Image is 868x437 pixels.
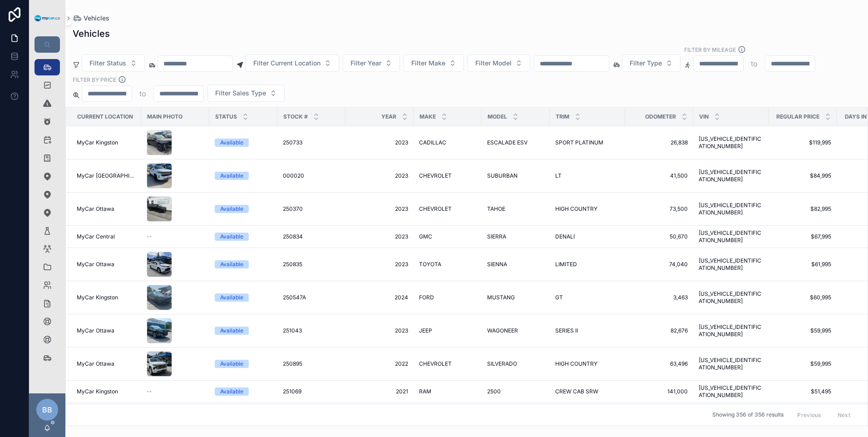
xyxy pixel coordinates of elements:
[215,89,266,98] span: Filter Sales Type
[487,294,515,301] span: MUSTANG
[419,139,446,146] span: CADILLAC
[555,327,620,334] a: SERIES II
[82,55,145,72] button: Select Button
[283,388,301,395] span: 251069
[699,169,763,183] a: [US_VEHICLE_IDENTIFICATION_NUMBER]
[631,294,688,301] span: 3,463
[283,294,340,301] a: 250547A
[419,205,476,213] a: CHEVROLET
[283,139,340,146] a: 250733
[475,59,512,68] span: Filter Model
[147,388,152,395] span: --
[488,113,507,120] span: Model
[699,357,763,371] a: [US_VEHICLE_IDENTIFICATION_NUMBER]
[220,205,243,213] div: Available
[774,294,831,301] a: $60,995
[215,139,272,147] a: Available
[487,360,544,367] a: SILVERADO
[283,294,306,301] span: 250547A
[487,233,506,240] span: SIERRA
[351,205,408,213] span: 2023
[77,205,136,213] a: MyCar Ottawa
[283,233,340,240] a: 250834
[774,360,831,367] a: $59,995
[283,360,340,367] a: 250895
[630,59,662,68] span: Filter Type
[699,113,709,120] span: VIN
[699,384,763,399] span: [US_VEHICLE_IDENTIFICATION_NUMBER]
[343,55,400,72] button: Select Button
[776,113,819,120] span: Regular Price
[351,233,408,240] a: 2023
[77,261,114,268] span: MyCar Ottawa
[77,139,118,146] span: MyCar Kingston
[283,388,340,395] a: 251069
[555,139,603,146] span: SPORT PLATINUM
[487,205,544,213] a: TAHOE
[283,360,302,367] span: 250895
[77,233,115,240] span: MyCar Central
[774,205,831,213] a: $82,995
[77,294,118,301] span: MyCar Kingston
[699,290,763,305] a: [US_VEHICLE_IDENTIFICATION_NUMBER]
[631,360,688,367] a: 63,496
[351,294,408,301] a: 2024
[351,388,408,395] a: 2021
[220,172,243,180] div: Available
[77,294,136,301] a: MyCar Kingston
[215,113,237,120] span: Status
[645,113,676,120] span: Odometer
[215,293,272,302] a: Available
[555,261,620,268] a: LIMITED
[419,205,452,213] span: CHEVROLET
[774,261,831,268] a: $61,995
[419,139,476,146] a: CADILLAC
[631,172,688,179] a: 41,500
[555,205,597,213] span: HIGH COUNTRY
[419,327,432,334] span: JEEP
[555,172,620,179] a: LT
[699,202,763,216] a: [US_VEHICLE_IDENTIFICATION_NUMBER]
[712,412,784,419] span: Showing 356 of 356 results
[215,387,272,396] a: Available
[73,14,109,23] a: Vehicles
[699,135,763,150] a: [US_VEHICLE_IDENTIFICATION_NUMBER]
[77,388,136,395] a: MyCar Kingston
[631,233,688,240] span: 50,670
[215,260,272,268] a: Available
[283,261,302,268] span: 250835
[555,139,620,146] a: SPORT PLATINUM
[220,293,243,302] div: Available
[487,327,518,334] span: WAGONEER
[555,172,562,179] span: LT
[215,205,272,213] a: Available
[631,261,688,268] a: 74,040
[220,260,243,268] div: Available
[351,360,408,367] a: 2022
[29,53,65,378] div: scrollable content
[220,360,243,368] div: Available
[419,172,476,179] a: CHEVROLET
[699,229,763,244] a: [US_VEHICLE_IDENTIFICATION_NUMBER]
[555,360,620,367] a: HIGH COUNTRY
[419,261,476,268] a: TOYOTA
[283,261,340,268] a: 250835
[631,205,688,213] span: 73,500
[351,327,408,334] span: 2023
[468,55,530,72] button: Select Button
[283,172,340,179] a: 000020
[419,360,476,367] a: CHEVROLET
[699,257,763,272] span: [US_VEHICLE_IDENTIFICATION_NUMBER]
[774,172,831,179] a: $84,995
[419,113,436,120] span: Make
[774,233,831,240] span: $67,995
[351,261,408,268] a: 2023
[419,388,431,395] span: RAM
[631,388,688,395] span: 141,000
